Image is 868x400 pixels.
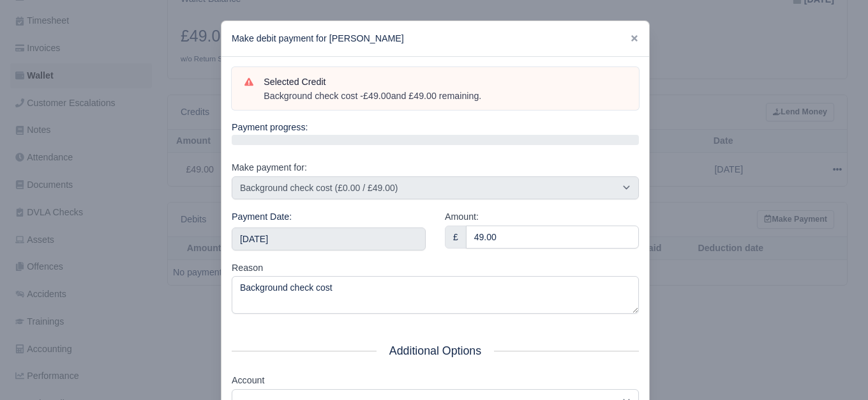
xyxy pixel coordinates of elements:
div: Payment progress: [232,120,639,145]
label: Reason [232,261,263,275]
div: Make debit payment for [PERSON_NAME] [221,21,649,57]
label: Payment Date: [232,210,292,224]
input: 0.00 [466,226,639,249]
strong: £49.00 [363,91,391,101]
div: £ [445,226,467,249]
label: Account [232,373,264,388]
label: Amount: [445,210,479,224]
h6: Selected Credit [264,77,626,88]
div: Background check cost - and £49.00 remaining. [264,90,626,103]
label: Make payment for: [232,160,307,175]
h5: Additional Options [232,344,639,358]
iframe: Chat Widget [804,339,868,400]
